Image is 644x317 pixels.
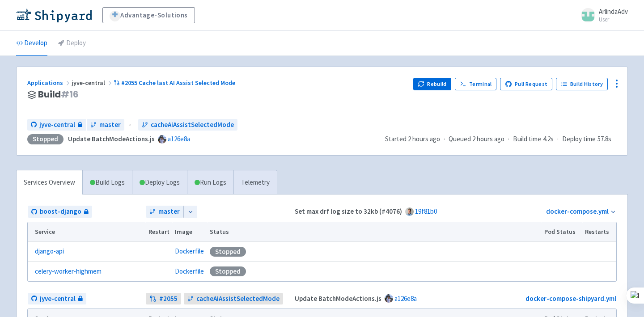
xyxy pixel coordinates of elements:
a: Services Overview [17,170,82,195]
div: Stopped [210,266,246,276]
div: · · · [385,134,617,144]
span: 57.8s [597,134,611,144]
strong: Update BatchModeActions.js [295,294,381,303]
a: Deploy [58,31,86,56]
a: jyve-central [28,293,86,305]
span: boost-django [40,207,81,217]
span: jyve-central [40,294,76,304]
button: Rebuild [413,78,452,90]
a: Dockerfile [175,247,204,255]
a: Build History [556,78,608,90]
a: cacheAiAssistSelectedMode [184,293,283,305]
a: docker-compose-shipyard.yml [525,294,616,303]
a: a126e8a [168,135,190,143]
time: 2 hours ago [472,135,504,143]
strong: Set max drf log size to 32kb (#4076) [295,207,402,216]
th: Restarts [582,222,616,242]
a: a126e8a [394,294,417,303]
a: Dockerfile [175,267,204,275]
strong: Update BatchModeActions.js [68,135,155,143]
div: Stopped [210,247,246,257]
span: Build [38,89,79,100]
span: 4.2s [543,134,554,144]
span: cacheAiAssistSelectedMode [196,294,280,304]
a: #2055 Cache last AI Assist Selected Mode [114,79,237,87]
a: 19f81b0 [415,207,437,216]
span: ← [128,120,135,130]
a: Run Logs [187,170,233,195]
span: jyve-central [72,79,114,87]
a: boost-django [28,206,92,218]
a: Terminal [455,78,496,90]
a: jyve-central [27,119,86,131]
a: master [146,206,183,218]
a: django-api [35,246,64,257]
a: Advantage-Solutions [102,7,195,23]
th: Service [28,222,145,242]
span: # 16 [61,88,79,101]
time: 2 hours ago [408,135,440,143]
span: master [158,207,180,217]
a: celery-worker-highmem [35,266,102,277]
a: cacheAiAssistSelectedMode [138,119,237,131]
a: #2055 [146,293,181,305]
a: ArlindaAdv User [576,8,628,22]
th: Image [172,222,207,242]
a: Deploy Logs [132,170,187,195]
a: Develop [16,31,47,56]
a: Telemetry [233,170,277,195]
span: Build time [513,134,541,144]
div: Stopped [27,134,64,144]
strong: # 2055 [159,294,178,304]
span: Queued [449,135,504,143]
small: User [599,17,628,22]
a: master [87,119,124,131]
a: Pull Request [500,78,552,90]
th: Pod Status [542,222,582,242]
th: Status [207,222,542,242]
img: Shipyard logo [16,8,92,22]
span: jyve-central [39,120,75,130]
span: ArlindaAdv [599,7,628,16]
span: Started [385,135,440,143]
th: Restart [145,222,172,242]
a: Build Logs [83,170,132,195]
span: master [99,120,121,130]
a: docker-compose.yml [546,207,609,216]
span: Deploy time [562,134,596,144]
span: cacheAiAssistSelectedMode [151,120,234,130]
a: Applications [27,79,72,87]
